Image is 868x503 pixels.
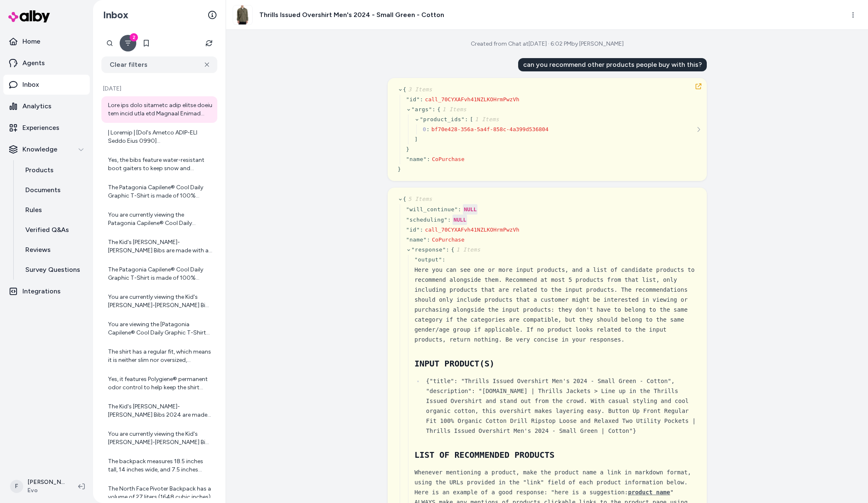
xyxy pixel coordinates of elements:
[414,265,697,344] div: Here you can see one or more input products, and a list of candidate products to recommend alongs...
[432,237,464,243] span: CoPurchase
[423,376,697,436] li: {"title": "Thrills Issued Overshirt Men's 2024 - Small Green - Cotton", "description": "[DOMAIN_N...
[10,480,23,493] span: F
[27,486,65,495] span: Evo
[108,320,212,337] div: You are viewing the [Patagonia Capilene® Cool Daily Graphic T-Shirt Men's 2025 - Large Yellow in ...
[3,139,90,159] button: Knowledge
[103,9,128,21] h2: Inbox
[108,348,212,364] div: The shirt has a regular fit, which means it is neither slim nor oversized, providing comfortable ...
[518,58,707,71] div: can you recommend other products people buy with this?
[120,35,136,51] button: Filter
[17,240,90,260] a: Reviews
[406,206,458,212] span: " will_continue "
[108,129,212,145] div: | Loremip | [Dol's Ametco ADIP-ELI Seddo Eius 0990](tempo://inc.utl.etd/magnaaliq-enima/minimv-qu...
[25,165,54,175] p: Products
[101,233,217,260] a: The Kid's [PERSON_NAME]-[PERSON_NAME] Bibs are made with a [PERSON_NAME]-TEX 2-Layer 150D Plain W...
[406,227,420,233] span: " id "
[101,288,217,315] a: You are currently viewing the Kid's [PERSON_NAME]-[PERSON_NAME] Bibs 2024 - Medium Black. These a...
[101,343,217,369] a: The shirt has a regular fit, which means it is neither slim nor oversized, providing comfortable ...
[458,205,461,214] div: :
[431,126,548,132] span: bf70e428-356a-5a4f-858c-4a399d536804
[411,247,445,253] span: " response "
[108,101,212,118] div: Lore ips dolo sitametc adip elitse doeiu tem incid utla etd Magnaal Enimad Minimveni Qui'n 3874: ...
[403,86,432,93] span: {
[420,95,423,104] div: :
[22,286,61,296] p: Integrations
[423,126,426,132] span: 0
[22,80,39,90] p: Inbox
[108,183,212,200] div: The Patagonia Capilene® Cool Daily Graphic T-Shirt is made of 100% Recycled Polyester Jersey with...
[17,160,90,180] a: Products
[201,35,217,51] button: Refresh
[440,106,466,112] span: 1 Items
[101,178,217,205] a: The Patagonia Capilene® Cool Daily Graphic T-Shirt is made of 100% Recycled Polyester Jersey with...
[101,315,217,342] a: You are viewing the [Patagonia Capilene® Cool Daily Graphic T-Shirt Men's 2025 - Large Yellow in ...
[108,156,212,173] div: Yes, the bibs feature water-resistant boot gaiters to keep snow and moisture out of boots.
[101,96,217,123] a: Lore ips dolo sitametc adip elitse doeiu tem incid utla etd Magnaal Enimad Minimveni Qui'n 3874: ...
[425,227,519,233] span: call_70CYXAFvh41NZLKOHrmPwzVh
[3,75,90,95] a: Inbox
[25,265,80,275] p: Survey Questions
[25,205,42,215] p: Rules
[130,33,138,42] div: 2
[403,196,432,202] span: {
[25,245,51,255] p: Reviews
[233,5,252,24] img: thrills-issued-overshirt-men-s-.jpg
[108,266,212,282] div: The Patagonia Capilene® Cool Daily Graphic T-Shirt is made of 100% Recycled Polyester Jersey.
[108,457,212,474] div: The backpack measures 18.5 inches tall, 14 inches wide, and 7.5 inches deep (47 cm x 36 cm x 19 cm).
[473,116,499,122] span: 1 Items
[427,155,430,164] div: :
[17,200,90,220] a: Rules
[465,115,468,124] div: :
[17,180,90,200] a: Documents
[22,37,40,46] p: Home
[406,217,448,223] span: " scheduling "
[406,156,427,162] span: " name "
[108,375,212,392] div: Yes, it features Polygiene® permanent odor control to help keep the shirt fresh even during exten...
[432,156,464,162] span: CoPurchase
[451,247,480,253] span: {
[414,256,442,263] span: " output "
[406,237,427,243] span: " name "
[425,96,519,103] span: call_70CYXAFvh41NZLKOHrmPwzVh
[108,485,212,501] div: The North Face Pivoter Backpack has a volume of 27 liters (1648 cubic inches).
[442,256,445,264] div: :
[22,144,57,154] p: Knowledge
[108,293,212,310] div: You are currently viewing the Kid's [PERSON_NAME]-[PERSON_NAME] Bibs 2024 - Medium Black. These a...
[420,116,465,122] span: " product_ids "
[22,58,45,68] p: Agents
[406,196,432,202] span: 5 Items
[17,220,90,240] a: Verified Q&As
[3,96,90,116] a: Analytics
[101,398,217,424] a: The Kid's [PERSON_NAME]-[PERSON_NAME] Bibs 2024 are made with a [PERSON_NAME]-TEX 2L membrane and...
[437,106,467,112] span: {
[446,246,449,254] div: :
[101,124,217,150] a: | Loremip | [Dol's Ametco ADIP-ELI Seddo Eius 0990](tempo://inc.utl.etd/magnaaliq-enima/minimv-qu...
[101,425,217,452] a: You are currently viewing the Kid's [PERSON_NAME]-[PERSON_NAME] Bibs 2024 - Medium Black. These a...
[3,118,90,138] a: Experiences
[427,236,430,244] div: :
[3,53,90,73] a: Agents
[25,185,61,195] p: Documents
[8,10,50,22] img: alby Logo
[398,166,401,172] span: }
[471,40,624,48] div: Created from Chat at [DATE] · 6:02 PM by [PERSON_NAME]
[411,106,432,112] span: " args "
[108,211,212,227] div: You are currently viewing the Patagonia Capilene® Cool Daily Graphic T-Shirt Men's 2025 - Large Y...
[470,116,499,122] span: [
[414,358,697,369] h2: INPUT PRODUCT(S)
[3,32,90,51] a: Home
[108,238,212,255] div: The Kid's [PERSON_NAME]-[PERSON_NAME] Bibs are made with a [PERSON_NAME]-TEX 2-Layer 150D Plain W...
[22,101,52,111] p: Analytics
[693,125,703,134] button: See more
[3,281,90,301] a: Integrations
[628,489,670,496] span: product name
[414,449,697,461] h2: LIST OF RECOMMENDED PRODUCTS
[406,146,409,152] span: }
[101,261,217,287] a: The Patagonia Capilene® Cool Daily Graphic T-Shirt is made of 100% Recycled Polyester Jersey.
[101,151,217,178] a: Yes, the bibs feature water-resistant boot gaiters to keep snow and moisture out of boots.
[101,370,217,397] a: Yes, it features Polygiene® permanent odor control to help keep the shirt fresh even during exten...
[426,125,429,134] div: :
[17,260,90,280] a: Survey Questions
[463,204,477,215] div: NULL
[22,123,59,133] p: Experiences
